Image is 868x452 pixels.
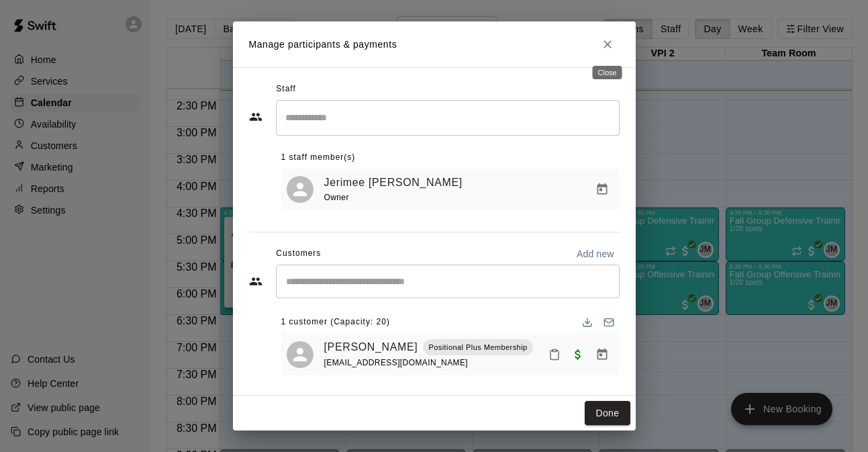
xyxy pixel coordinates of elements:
span: Staff [276,79,295,100]
svg: Customers [249,275,262,288]
a: Jerimee [PERSON_NAME] [324,174,463,191]
button: Close [595,32,620,56]
span: [EMAIL_ADDRESS][DOMAIN_NAME] [324,358,469,367]
p: Add new [577,247,614,261]
div: Close [593,66,622,79]
span: Owner [324,193,349,202]
button: Manage bookings & payment [590,343,614,367]
button: Mark attendance [543,343,566,366]
div: Search staff [276,100,620,136]
span: 1 customer (Capacity: 20) [281,312,390,333]
button: Download list [577,312,598,333]
button: Manage bookings & payment [590,177,614,201]
div: Tate Ferguson [287,341,314,368]
button: Done [585,401,630,426]
div: Jerimee Moses [287,176,314,203]
button: Add new [571,243,620,265]
span: 1 staff member(s) [281,147,356,169]
a: [PERSON_NAME] [324,338,418,356]
div: Start typing to search customers... [276,265,620,298]
span: Customers [276,243,321,265]
svg: Staff [249,110,262,124]
button: Email participants [598,312,620,333]
p: Positional Plus Membership [428,342,527,353]
span: Paid with Credit [566,348,590,359]
p: Manage participants & payments [249,38,397,52]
